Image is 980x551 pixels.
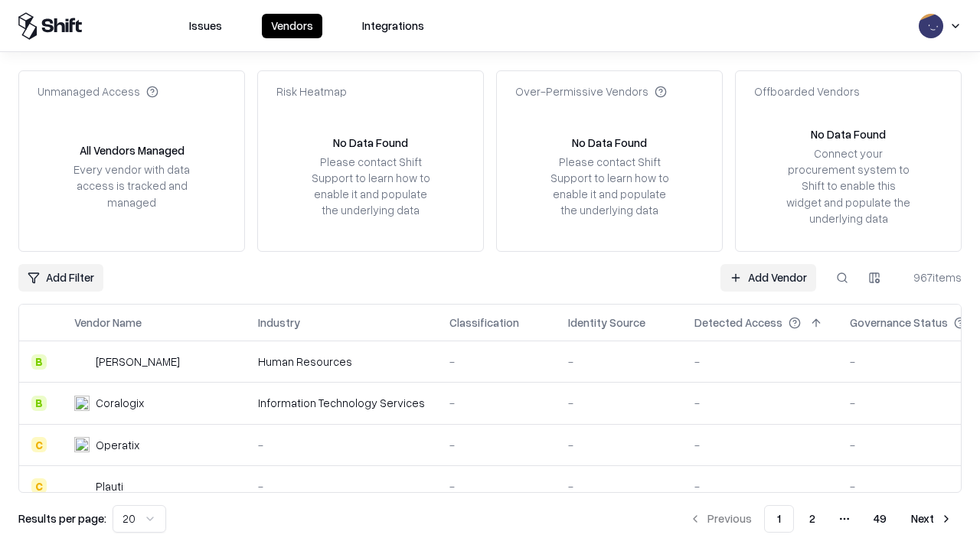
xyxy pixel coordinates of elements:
div: Over-Permissive Vendors [515,83,667,99]
div: No Data Found [811,126,886,142]
div: Industry [258,315,300,331]
div: Every vendor with data access is tracked and managed [68,161,195,210]
button: Vendors [262,14,322,38]
div: Identity Source [568,315,645,331]
div: B [31,396,47,411]
button: 49 [861,505,899,533]
div: - [258,437,425,453]
button: Add Filter [18,264,103,292]
div: Connect your procurement system to Shift to enable this widget and populate the underlying data [785,145,912,227]
div: Offboarded Vendors [754,83,860,99]
div: - [694,395,825,411]
button: Issues [180,14,231,38]
div: - [449,395,544,411]
div: C [31,478,47,494]
div: Governance Status [850,315,948,331]
nav: pagination [680,505,962,533]
div: No Data Found [333,135,408,151]
div: - [449,437,544,453]
div: - [694,354,825,370]
img: Deel [74,354,90,370]
div: - [568,478,670,494]
div: Information Technology Services [258,395,425,411]
div: - [449,478,544,494]
img: Operatix [74,437,90,452]
button: Integrations [353,14,433,38]
div: Please contact Shift Support to learn how to enable it and populate the underlying data [307,154,434,219]
div: B [31,354,47,370]
button: 1 [764,505,794,533]
img: Coralogix [74,396,90,411]
img: Plauti [74,478,90,494]
a: Add Vendor [720,264,816,292]
div: - [568,437,670,453]
button: 2 [797,505,828,533]
div: - [694,437,825,453]
div: Vendor Name [74,315,142,331]
div: Operatix [96,437,139,453]
div: C [31,437,47,452]
div: - [568,354,670,370]
div: - [694,478,825,494]
div: Classification [449,315,519,331]
div: Unmanaged Access [38,83,158,99]
div: 967 items [900,269,962,285]
div: [PERSON_NAME] [96,354,180,370]
div: No Data Found [572,135,647,151]
div: Detected Access [694,315,782,331]
div: Plauti [96,478,123,494]
div: - [449,354,544,370]
div: Risk Heatmap [276,83,347,99]
button: Next [902,505,962,533]
div: Please contact Shift Support to learn how to enable it and populate the underlying data [546,154,673,219]
div: Coralogix [96,395,144,411]
div: All Vendors Managed [80,142,185,158]
div: - [258,478,425,494]
p: Results per page: [18,510,106,527]
div: - [568,395,670,411]
div: Human Resources [258,354,425,370]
